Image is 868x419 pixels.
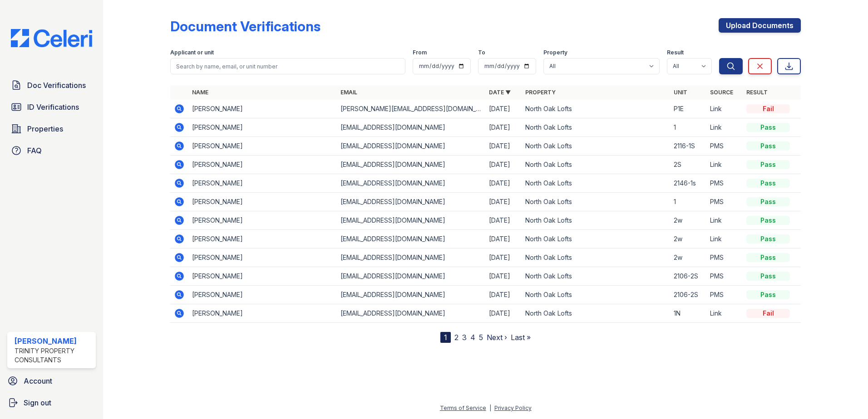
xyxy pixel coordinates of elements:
td: [DATE] [485,174,522,193]
td: North Oak Lofts [522,156,670,174]
td: [PERSON_NAME] [188,193,337,211]
td: [PERSON_NAME] [188,230,337,248]
div: Document Verifications [170,18,321,34]
span: Sign out [24,397,51,408]
td: Link [706,211,743,230]
td: [EMAIL_ADDRESS][DOMAIN_NAME] [337,211,485,230]
div: Pass [746,179,790,188]
label: Applicant or unit [170,49,214,56]
label: Result [667,49,684,56]
td: [PERSON_NAME] [188,156,337,174]
a: 3 [462,333,467,342]
td: 1N [670,304,706,323]
td: [DATE] [485,248,522,267]
td: [PERSON_NAME] [188,174,337,193]
td: [EMAIL_ADDRESS][DOMAIN_NAME] [337,193,485,211]
td: [PERSON_NAME] [188,137,337,156]
td: [DATE] [485,193,522,211]
div: Trinity Property Consultants [15,346,92,365]
label: Property [543,49,567,56]
td: [DATE] [485,286,522,304]
td: 2w [670,248,706,267]
td: 2w [670,230,706,248]
td: North Oak Lofts [522,193,670,211]
label: From [413,49,427,56]
td: [DATE] [485,230,522,248]
td: North Oak Lofts [522,286,670,304]
td: North Oak Lofts [522,230,670,248]
td: [EMAIL_ADDRESS][DOMAIN_NAME] [337,174,485,193]
td: [DATE] [485,156,522,174]
a: ID Verifications [7,98,96,116]
td: PMS [706,193,743,211]
a: Account [4,372,99,390]
td: 1 [670,118,706,137]
td: North Oak Lofts [522,174,670,193]
td: PMS [706,174,743,193]
a: Sign out [4,394,99,412]
td: North Oak Lofts [522,137,670,156]
span: Properties [27,123,63,134]
td: North Oak Lofts [522,267,670,286]
td: Link [706,100,743,118]
span: ID Verifications [27,102,79,112]
td: 2106-2S [670,267,706,286]
span: Doc Verifications [27,80,86,91]
div: Pass [746,160,790,169]
a: Next › [487,333,507,342]
a: 4 [470,333,475,342]
div: Pass [746,272,790,281]
td: [PERSON_NAME] [188,286,337,304]
td: Link [706,230,743,248]
div: [PERSON_NAME] [15,336,92,346]
div: Fail [746,309,790,318]
td: [EMAIL_ADDRESS][DOMAIN_NAME] [337,286,485,304]
td: North Oak Lofts [522,304,670,323]
td: PMS [706,137,743,156]
a: Privacy Policy [494,404,532,411]
td: North Oak Lofts [522,211,670,230]
td: [PERSON_NAME][EMAIL_ADDRESS][DOMAIN_NAME] [337,100,485,118]
a: 5 [479,333,483,342]
a: Email [340,89,357,96]
td: [EMAIL_ADDRESS][DOMAIN_NAME] [337,267,485,286]
td: [DATE] [485,118,522,137]
td: [PERSON_NAME] [188,100,337,118]
div: Fail [746,104,790,113]
a: FAQ [7,141,96,160]
td: [EMAIL_ADDRESS][DOMAIN_NAME] [337,230,485,248]
td: P1E [670,100,706,118]
a: 2 [454,333,459,342]
a: Name [192,89,208,96]
div: Pass [746,234,790,244]
td: 2w [670,211,706,230]
td: [EMAIL_ADDRESS][DOMAIN_NAME] [337,248,485,267]
a: Properties [7,120,96,138]
a: Property [525,89,556,96]
td: [DATE] [485,137,522,156]
td: [PERSON_NAME] [188,118,337,137]
input: Search by name, email, or unit number [170,58,405,74]
div: | [489,404,491,411]
td: 1 [670,193,706,211]
div: 1 [440,332,451,343]
td: Link [706,118,743,137]
td: PMS [706,248,743,267]
td: North Oak Lofts [522,118,670,137]
label: To [478,49,485,56]
a: Doc Verifications [7,76,96,94]
td: Link [706,156,743,174]
td: [DATE] [485,267,522,286]
a: Terms of Service [440,404,486,411]
td: 2146-1s [670,174,706,193]
td: PMS [706,286,743,304]
span: Account [24,375,52,386]
td: PMS [706,267,743,286]
div: Pass [746,197,790,206]
span: FAQ [27,145,42,156]
a: Date ▼ [489,89,511,96]
div: Pass [746,141,790,151]
a: Result [746,89,768,96]
td: [PERSON_NAME] [188,211,337,230]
